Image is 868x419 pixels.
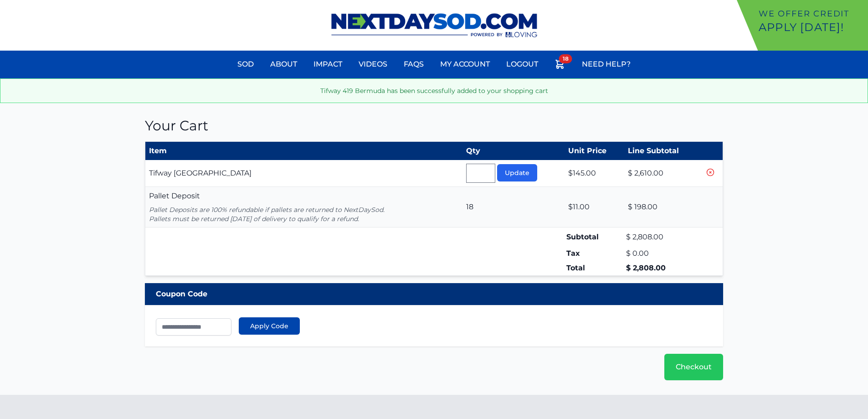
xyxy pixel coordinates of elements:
p: Pallet Deposits are 100% refundable if pallets are returned to NextDaySod. Pallets must be return... [149,205,459,223]
span: 18 [559,54,572,63]
td: $11.00 [565,187,624,228]
th: Unit Price [565,142,624,160]
span: Apply Code [250,321,288,331]
td: $ 0.00 [624,246,700,261]
td: $ 2,808.00 [624,261,700,276]
td: Subtotal [565,228,624,247]
a: FAQs [398,53,429,75]
th: Item [145,142,462,160]
td: $ 2,610.00 [624,160,700,187]
button: Update [497,164,537,181]
p: We offer Credit [759,7,864,20]
a: 18 [549,53,571,78]
a: Need Help? [576,53,636,75]
a: Logout [501,53,544,75]
td: Tifway [GEOGRAPHIC_DATA] [145,160,462,187]
td: Total [565,261,624,276]
a: About [265,53,303,75]
a: Videos [353,53,393,75]
div: Coupon Code [145,283,724,305]
a: Impact [308,53,348,75]
a: My Account [435,53,495,75]
th: Qty [462,142,565,160]
th: Line Subtotal [624,142,700,160]
a: Sod [232,53,259,75]
p: Apply [DATE]! [759,20,864,35]
h1: Your Cart [145,118,724,134]
td: $145.00 [565,160,624,187]
p: Tifway 419 Bermuda has been successfully added to your shopping cart [8,86,860,95]
td: 18 [462,187,565,228]
td: $ 198.00 [624,187,700,228]
button: Apply Code [239,317,300,335]
a: Checkout [664,354,723,380]
td: Tax [565,246,624,261]
td: Pallet Deposit [145,187,462,228]
td: $ 2,808.00 [624,228,700,247]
